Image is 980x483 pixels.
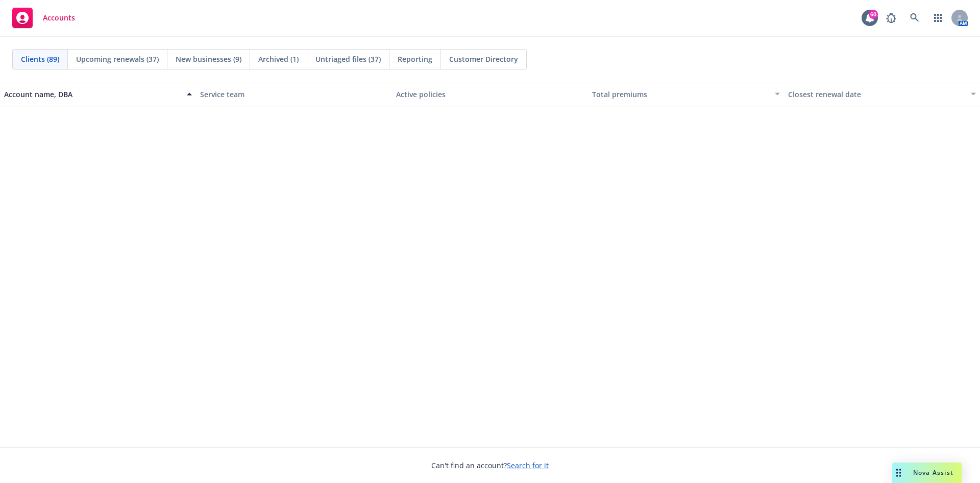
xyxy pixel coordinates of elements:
[904,8,925,28] a: Search
[398,54,432,64] span: Reporting
[928,8,948,28] a: Switch app
[592,89,769,100] div: Total premiums
[396,89,584,100] div: Active policies
[43,14,75,22] span: Accounts
[784,82,980,106] button: Closest renewal date
[881,8,901,28] a: Report a Bug
[76,54,159,64] span: Upcoming renewals (37)
[507,461,549,470] a: Search for it
[392,82,588,106] button: Active policies
[588,82,784,106] button: Total premiums
[913,468,953,477] span: Nova Assist
[21,54,59,64] span: Clients (89)
[196,82,392,106] button: Service team
[449,54,518,64] span: Customer Directory
[8,4,79,32] a: Accounts
[788,89,965,100] div: Closest renewal date
[200,89,388,100] div: Service team
[315,54,381,64] span: Untriaged files (37)
[176,54,241,64] span: New businesses (9)
[892,463,962,483] button: Nova Assist
[892,463,905,483] div: Drag to move
[4,89,181,100] div: Account name, DBA
[869,10,878,19] div: 60
[431,460,549,471] span: Can't find an account?
[258,54,299,64] span: Archived (1)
